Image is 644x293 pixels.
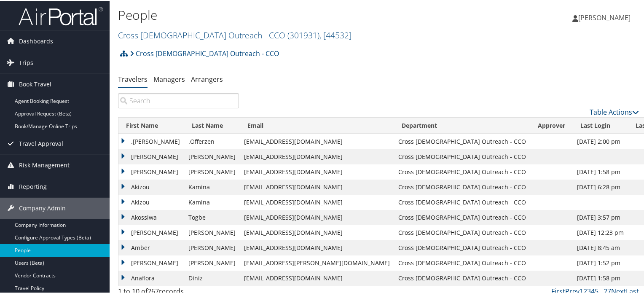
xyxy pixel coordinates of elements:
[184,179,240,194] td: Kamina
[573,239,628,255] td: [DATE] 8:45 am
[394,117,530,133] th: Department: activate to sort column ascending
[394,239,530,255] td: Cross [DEMOGRAPHIC_DATA] Outreach - CCO
[184,148,240,164] td: [PERSON_NAME]
[287,29,319,40] span: ( 301931 )
[240,270,394,285] td: [EMAIL_ADDRESS][DOMAIN_NAME]
[118,29,352,40] a: Cross [DEMOGRAPHIC_DATA] Outreach - CCO
[118,194,184,209] td: Akizou
[573,133,628,148] td: [DATE] 2:00 pm
[530,117,573,133] th: Approver
[394,194,530,209] td: Cross [DEMOGRAPHIC_DATA] Outreach - CCO
[590,107,639,116] a: Table Actions
[573,224,628,239] td: [DATE] 12:23 pm
[184,270,240,285] td: Diniz
[240,179,394,194] td: [EMAIL_ADDRESS][DOMAIN_NAME]
[240,224,394,239] td: [EMAIL_ADDRESS][DOMAIN_NAME]
[19,73,51,94] span: Book Travel
[19,5,103,25] img: airportal-logo.png
[19,30,53,51] span: Dashboards
[19,197,66,218] span: Company Admin
[19,132,63,153] span: Travel Approval
[130,44,279,61] a: Cross [DEMOGRAPHIC_DATA] Outreach - CCO
[394,224,530,239] td: Cross [DEMOGRAPHIC_DATA] Outreach - CCO
[118,164,184,179] td: [PERSON_NAME]
[184,117,240,133] th: Last Name: activate to sort column ascending
[118,92,239,108] input: Search
[394,179,530,194] td: Cross [DEMOGRAPHIC_DATA] Outreach - CCO
[240,164,394,179] td: [EMAIL_ADDRESS][DOMAIN_NAME]
[240,117,394,133] th: Email: activate to sort column ascending
[573,179,628,194] td: [DATE] 6:28 pm
[573,209,628,224] td: [DATE] 3:57 pm
[184,224,240,239] td: [PERSON_NAME]
[573,270,628,285] td: [DATE] 1:58 pm
[118,133,184,148] td: .[PERSON_NAME]
[240,239,394,255] td: [EMAIL_ADDRESS][DOMAIN_NAME]
[118,209,184,224] td: Akossiwa
[118,5,465,23] h1: People
[184,209,240,224] td: Togbe
[394,133,530,148] td: Cross [DEMOGRAPHIC_DATA] Outreach - CCO
[118,179,184,194] td: Akizou
[184,194,240,209] td: Kamina
[240,148,394,164] td: [EMAIL_ADDRESS][DOMAIN_NAME]
[191,74,223,83] a: Arrangers
[184,255,240,270] td: [PERSON_NAME]
[394,148,530,164] td: Cross [DEMOGRAPHIC_DATA] Outreach - CCO
[118,117,184,133] th: First Name: activate to sort column descending
[118,239,184,255] td: Amber
[240,209,394,224] td: [EMAIL_ADDRESS][DOMAIN_NAME]
[394,209,530,224] td: Cross [DEMOGRAPHIC_DATA] Outreach - CCO
[394,270,530,285] td: Cross [DEMOGRAPHIC_DATA] Outreach - CCO
[573,255,628,270] td: [DATE] 1:52 pm
[572,4,639,30] a: [PERSON_NAME]
[118,255,184,270] td: [PERSON_NAME]
[153,74,185,83] a: Managers
[573,117,628,133] th: Last Login: activate to sort column ascending
[118,224,184,239] td: [PERSON_NAME]
[240,255,394,270] td: [EMAIL_ADDRESS][PERSON_NAME][DOMAIN_NAME]
[394,255,530,270] td: Cross [DEMOGRAPHIC_DATA] Outreach - CCO
[19,175,47,196] span: Reporting
[578,12,631,22] span: [PERSON_NAME]
[118,74,148,83] a: Travelers
[240,133,394,148] td: [EMAIL_ADDRESS][DOMAIN_NAME]
[184,133,240,148] td: .Offerzen
[118,270,184,285] td: Anaflora
[394,164,530,179] td: Cross [DEMOGRAPHIC_DATA] Outreach - CCO
[184,164,240,179] td: [PERSON_NAME]
[319,29,352,40] span: , [ 44532 ]
[19,51,33,73] span: Trips
[184,239,240,255] td: [PERSON_NAME]
[118,148,184,164] td: [PERSON_NAME]
[240,194,394,209] td: [EMAIL_ADDRESS][DOMAIN_NAME]
[19,154,70,175] span: Risk Management
[573,164,628,179] td: [DATE] 1:58 pm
